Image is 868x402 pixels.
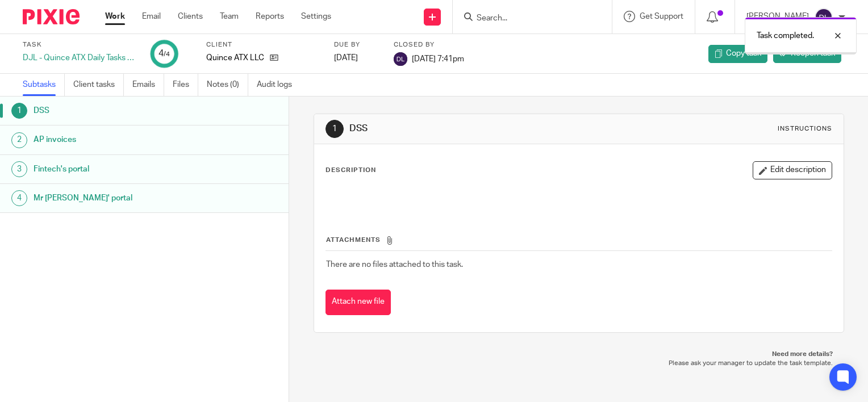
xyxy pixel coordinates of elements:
a: Reports [256,11,284,22]
label: Closed by [394,40,464,49]
div: 2 [11,132,27,148]
a: Work [105,11,125,22]
div: 1 [325,120,344,138]
div: 1 [11,103,27,119]
span: [DATE] 7:41pm [412,55,464,62]
div: DJL - Quince ATX Daily Tasks - [DATE] [23,52,136,64]
span: There are no files attached to this task. [326,261,463,269]
label: Due by [334,40,379,49]
a: Clients [178,11,203,22]
a: Files [173,74,198,96]
a: Email [142,11,161,22]
h1: Fintech's portal [34,161,196,178]
img: Pixie [23,9,80,24]
a: Notes (0) [207,74,248,96]
h1: DSS [34,102,196,119]
a: Audit logs [257,74,301,96]
p: Quince ATX LLC [206,52,264,64]
p: Description [325,166,376,175]
small: /4 [164,51,170,57]
span: Attachments [326,237,381,243]
img: svg%3E [394,52,407,66]
h1: AP invoices [34,131,196,148]
div: [DATE] [334,52,379,64]
img: svg%3E [815,8,833,26]
button: Attach new file [325,290,391,315]
a: Client tasks [73,74,124,96]
p: Need more details? [325,350,833,359]
div: 4 [11,190,27,206]
label: Client [206,40,320,49]
button: Edit description [753,161,832,179]
a: Settings [301,11,331,22]
a: Subtasks [23,74,65,96]
a: Team [220,11,239,22]
div: 4 [158,47,170,60]
h1: Mr [PERSON_NAME]' portal [34,190,196,207]
div: Instructions [778,124,832,133]
a: Emails [132,74,164,96]
p: Task completed. [757,30,814,41]
p: Please ask your manager to update the task template. [325,359,833,368]
label: Task [23,40,136,49]
h1: DSS [349,123,603,135]
div: 3 [11,161,27,177]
